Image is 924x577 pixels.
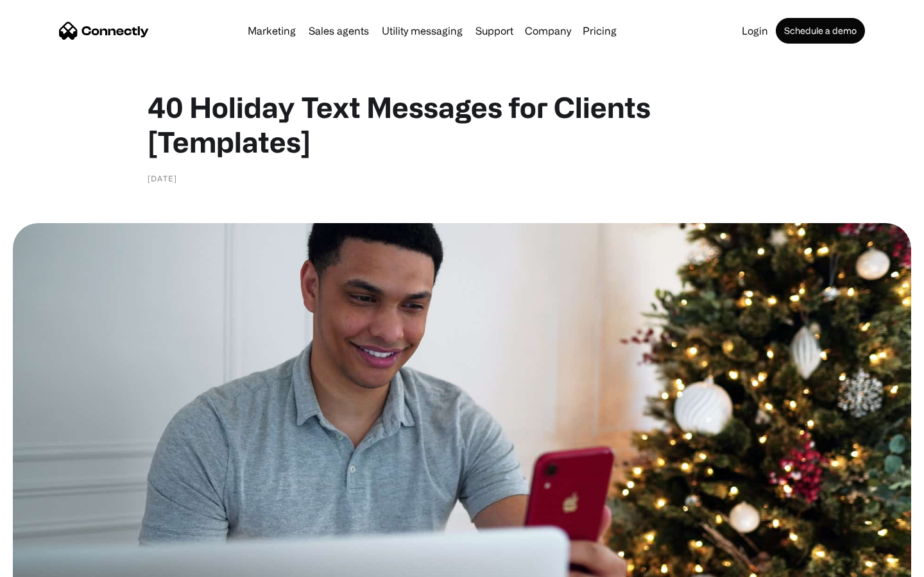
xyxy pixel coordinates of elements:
a: Utility messaging [377,26,468,36]
a: Pricing [577,26,622,36]
aside: Language selected: English [13,555,77,573]
div: [DATE] [148,172,177,185]
a: Login [737,26,773,36]
h1: 40 Holiday Text Messages for Clients [Templates] [148,90,776,159]
a: Support [470,26,518,36]
div: Company [525,22,571,40]
a: Schedule a demo [776,18,865,44]
a: Sales agents [304,26,374,36]
a: Marketing [243,26,301,36]
ul: Language list [26,555,77,573]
